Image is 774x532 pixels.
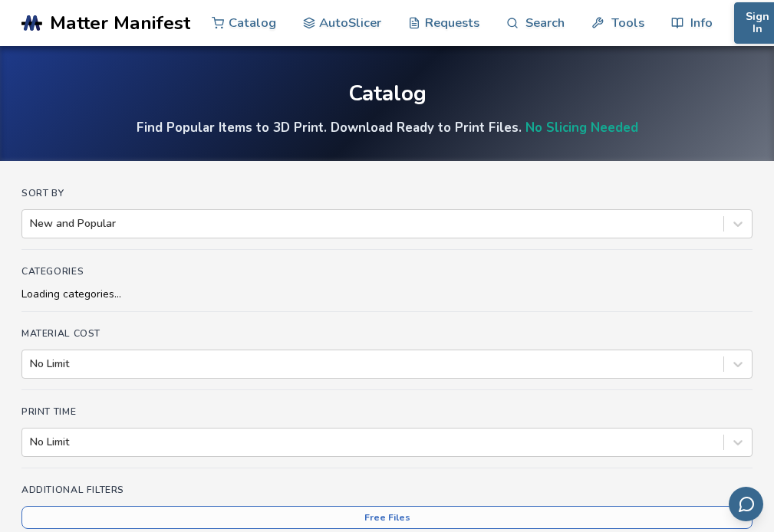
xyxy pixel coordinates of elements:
[30,436,33,448] input: No Limit
[525,119,638,136] a: No Slicing Needed
[50,12,190,34] span: Matter Manifest
[21,266,753,277] h4: Categories
[348,82,427,106] div: Catalog
[30,358,33,370] input: No Limit
[21,506,753,529] button: Free Files
[21,188,753,199] h4: Sort By
[729,487,763,521] button: Send feedback via email
[21,328,753,339] h4: Material Cost
[137,119,638,136] h4: Find Popular Items to 3D Print. Download Ready to Print Files.
[30,218,33,230] input: New and Popular
[21,484,753,495] h4: Additional Filters
[21,406,753,417] h4: Print Time
[21,288,753,300] div: Loading categories...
